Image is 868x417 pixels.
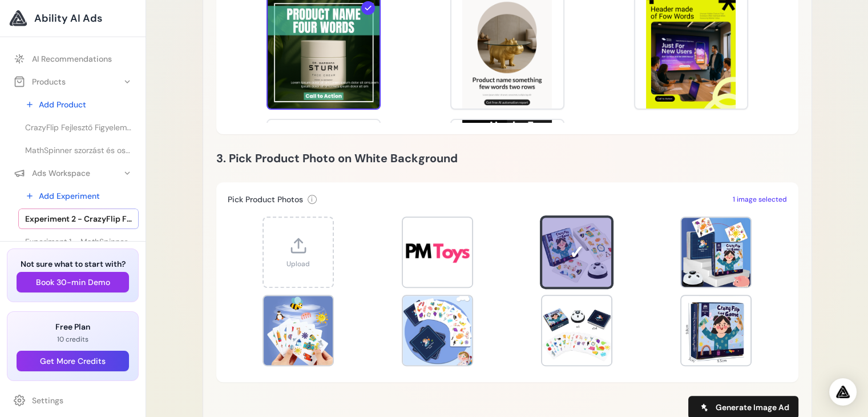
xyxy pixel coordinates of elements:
a: Ability AI Ads [9,9,136,27]
a: Settings [7,390,139,411]
div: Products [14,76,66,87]
a: Experiment 1 - MathSpinner szorzást és osztást segítő pörgetős játék szett (1+1 ajándékba) | pmtoys [18,231,139,252]
span: CrazyFlip Fejlesztő Figyelem- és Memória Kártyajáték Csengővel (1 + 1 ajándékba) | pmtoys [25,122,132,133]
button: Get More Credits [17,351,129,371]
a: Experiment 2 - CrazyFlip Fejlesztő Figyelem- és Memória Kártyajáték Csengővel (1 + 1 ajándékba) |... [18,209,139,229]
a: MathSpinner szorzást és osztást segítő pörgetős játék szett (1+1 ajándékba) | pmtoys [18,140,139,161]
button: Ads Workspace [7,163,139,183]
h3: Not sure what to start with? [17,258,129,270]
span: 1 image selected [733,195,787,204]
span: Ability AI Ads [34,10,102,26]
div: Ads Workspace [14,167,90,179]
a: CrazyFlip Fejlesztő Figyelem- és Memória Kártyajáték Csengővel (1 + 1 ajándékba) | pmtoys [18,117,139,138]
div: Open Intercom Messenger [829,378,857,406]
h2: 3. Pick Product Photo on White Background [216,149,798,167]
span: MathSpinner szorzást és osztást segítő pörgetős játék szett (1+1 ajándékba) | pmtoys [25,145,132,156]
h3: Pick Product Photos [228,194,303,205]
span: Experiment 2 - CrazyFlip Fejlesztő Figyelem- és Memória Kártyajáték Csengővel (1 + 1 ajándékba) |... [25,213,132,224]
a: AI Recommendations [7,49,139,69]
button: Book 30-min Demo [17,272,129,292]
span: Upload [286,259,310,268]
p: 10 credits [17,335,129,344]
button: Products [7,71,139,92]
a: Add Product [18,94,139,115]
h3: Free Plan [17,321,129,332]
span: i [311,195,313,204]
span: Experiment 1 - MathSpinner szorzást és osztást segítő pörgetős játék szett (1+1 ajándékba) | pmtoys [25,236,132,247]
a: Add Experiment [18,186,139,206]
span: Generate Image Ad [716,402,789,413]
